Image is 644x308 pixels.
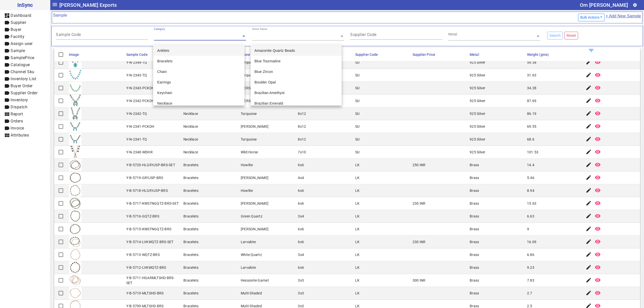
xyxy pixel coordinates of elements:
[11,27,21,32] span: Buyer
[586,110,592,116] mat-icon: edit
[298,201,304,206] div: 6x6
[595,162,601,168] mat-icon: remove_red_eye
[470,162,479,167] div: Brass
[183,239,198,244] div: Bracelets
[154,27,165,31] div: Category
[355,188,360,193] div: LK
[126,60,147,65] div: Y-N-2344-TQ
[241,60,257,65] div: Turquoise
[126,239,174,244] div: Y-B-5714-LVKWQTZ-BRS-SET
[298,175,304,180] div: 4x4
[578,14,605,21] button: Bulk Actions
[11,126,24,130] span: Invoice
[11,98,28,102] span: Inventory
[355,137,360,142] div: SU
[126,275,181,285] div: Y-B-5711-HGARMLTSHD-BRS-SET
[4,76,10,82] mat-icon: label
[241,291,262,296] div: Multi Shaded
[448,32,457,37] div: Metal
[355,227,360,232] div: LK
[580,1,628,9] div: Om [PERSON_NAME]
[470,239,479,244] div: Brass
[126,252,160,257] div: Y-B-5713-WQTZ-BRS
[355,85,360,91] div: SU
[126,291,164,296] div: Y-B-5710-MLTSHD-BRS
[595,98,601,104] mat-icon: remove_red_eye
[252,27,267,31] div: Stone Name
[4,69,10,75] mat-icon: label
[586,123,592,129] mat-icon: edit
[157,59,173,63] span: Bracelets
[470,188,479,193] div: Brass
[69,274,82,287] img: 2b4eb258-d675-43b1-89cb-95477228bfc4
[470,175,479,180] div: Brass
[298,111,306,116] div: 8x12
[11,48,25,53] span: Sample
[586,277,592,283] mat-icon: edit
[298,137,306,142] div: 8x12
[126,137,147,142] div: Y-N-2341-TQ
[69,120,82,133] img: 6c2fcae7-e948-4572-81ef-d3471264a8d8
[527,73,536,78] div: 31.63
[595,187,601,193] mat-icon: remove_red_eye
[527,162,534,167] div: 14.4
[298,188,304,193] div: 6x6
[355,214,360,219] div: LK
[470,227,479,232] div: Brass
[470,252,479,257] div: Brass
[11,69,34,74] span: Channel Sku
[241,265,256,270] div: Larvakite
[69,223,82,235] img: a295ca4a-8f17-4e60-b567-16b306997aa5
[527,227,529,232] div: 9
[69,69,82,81] img: 09d9a210-98e3-4a16-895b-f9517c9dc4a7
[527,252,534,257] div: 6.86
[241,239,256,244] div: Larvakite
[69,82,82,94] img: 5637985f-6718-4a6d-8afb-41b22432e8bf
[298,214,304,219] div: 3x4
[241,201,268,206] div: [PERSON_NAME]
[126,227,172,232] div: Y-B-5715-KWSTNGQTZ-BRS
[527,53,549,57] span: Weight (gms)
[595,213,601,219] mat-icon: remove_red_eye
[470,124,486,129] div: 925 Silver
[241,227,268,232] div: [PERSON_NAME]
[595,251,601,257] mat-icon: remove_red_eye
[126,73,147,78] div: Y-N-2343-TQ
[586,251,592,257] mat-icon: edit
[355,98,360,103] div: SU
[586,226,592,232] mat-icon: edit
[470,150,486,155] div: 925 Silver
[470,73,486,78] div: 925 Silver
[183,252,198,257] div: Bracelets
[586,162,592,168] mat-icon: edit
[183,175,198,180] div: Bracelets
[413,201,426,206] div: 230 INR
[470,111,486,116] div: 925 Silver
[470,85,486,91] div: 925 Silver
[183,201,198,206] div: Bracelets
[355,291,360,296] div: LK
[413,162,426,167] div: 250 INR
[355,265,360,270] div: LK
[241,124,268,129] div: [PERSON_NAME]
[126,150,153,155] div: Y-N-2340-WDHR
[527,60,536,65] div: 59.38
[4,27,10,33] mat-icon: label
[157,101,172,105] span: Necklace
[413,53,435,57] span: Supplier Price
[183,291,198,296] div: Bracelets
[69,171,82,184] img: 210de55a-6af4-49fe-861d-18caef6475db
[527,111,536,116] div: 86.19
[153,45,244,106] ng-dropdown-panel: Options list
[126,188,168,193] div: Y-B-5718-HLGRYJSP-BRS
[11,105,27,109] span: Dispatch
[69,159,82,171] img: 65d3b069-250e-4656-bddb-ff1517d91940
[595,136,601,142] mat-icon: remove_red_eye
[586,264,592,270] mat-icon: edit
[126,214,159,219] div: Y-B-5716-GQTZ-BRS
[595,200,601,206] mat-icon: remove_red_eye
[11,62,30,67] span: Catalogue
[241,73,257,78] div: Turquoise
[11,83,33,88] span: Buyer Order
[470,291,479,296] div: Brass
